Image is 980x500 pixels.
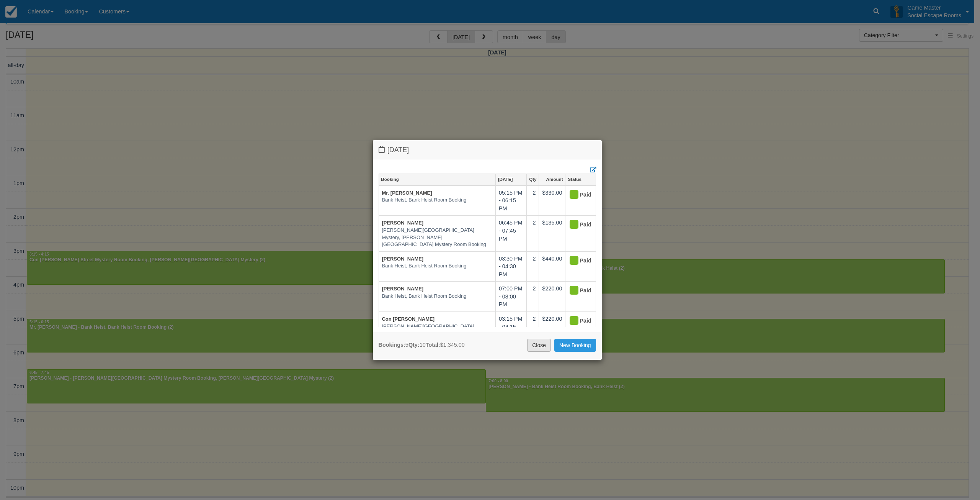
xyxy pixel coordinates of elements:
[382,197,492,204] em: Bank Heist, Bank Heist Room Booking
[527,339,551,352] a: Close
[379,174,495,185] a: Booking
[382,293,492,300] em: Bank Heist, Bank Heist Room Booking
[539,282,565,312] td: $220.00
[527,282,539,312] td: 2
[382,190,432,196] a: Mr. [PERSON_NAME]
[539,216,565,251] td: $135.00
[568,285,586,297] div: Paid
[495,251,526,282] td: 03:30 PM - 04:30 PM
[568,315,586,327] div: Paid
[539,174,565,185] a: Amount
[539,311,565,347] td: $220.00
[568,255,586,267] div: Paid
[382,220,424,226] a: [PERSON_NAME]
[527,185,539,216] td: 2
[496,174,526,185] a: [DATE]
[527,216,539,251] td: 2
[382,262,492,270] em: Bank Heist, Bank Heist Room Booking
[527,251,539,282] td: 2
[426,342,440,348] strong: Total:
[568,189,586,201] div: Paid
[495,282,526,312] td: 07:00 PM - 08:00 PM
[379,342,405,348] strong: Bookings:
[539,251,565,282] td: $440.00
[382,227,492,248] em: [PERSON_NAME][GEOGRAPHIC_DATA] Mystery, [PERSON_NAME][GEOGRAPHIC_DATA] Mystery Room Booking
[527,174,539,185] a: Qty
[565,174,595,185] a: Status
[379,146,596,154] h4: [DATE]
[539,185,565,216] td: $330.00
[495,311,526,347] td: 03:15 PM - 04:15 PM
[382,286,424,292] a: [PERSON_NAME]
[408,342,420,348] strong: Qty:
[379,341,465,349] div: 5 10 $1,345.00
[568,219,586,231] div: Paid
[382,256,424,262] a: [PERSON_NAME]
[382,316,434,322] a: Con [PERSON_NAME]
[554,339,596,352] a: New Booking
[495,216,526,251] td: 06:45 PM - 07:45 PM
[495,185,526,216] td: 05:15 PM - 06:15 PM
[527,311,539,347] td: 2
[382,323,492,344] em: [PERSON_NAME][GEOGRAPHIC_DATA] Mystery, [PERSON_NAME][GEOGRAPHIC_DATA] Mystery Room Booking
